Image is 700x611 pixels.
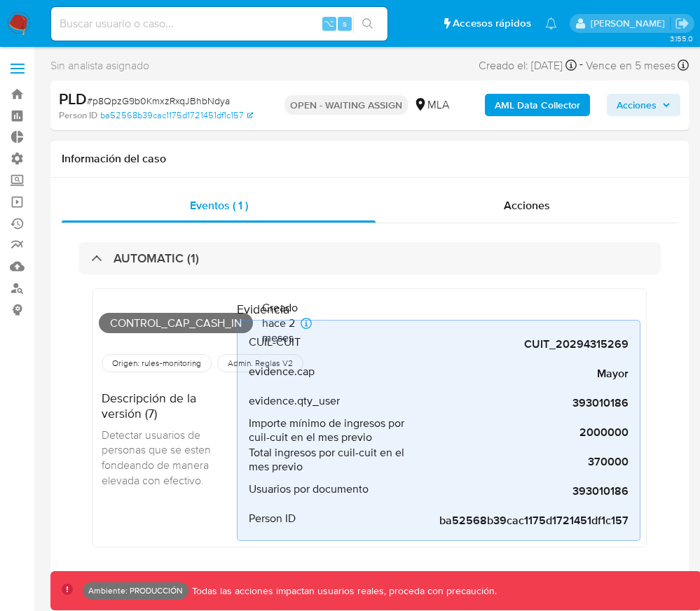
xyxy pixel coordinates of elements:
[87,94,230,108] span: # p8QpzG9b0KmxzRxqJBhbNdya
[59,109,97,122] b: Person ID
[249,446,418,474] span: Total ingresos por cuil-cuit en el mes previo
[479,56,577,75] div: Creado el: [DATE]
[249,335,301,349] span: CUIL-CUIT
[545,17,557,29] a: Notificaciones
[237,302,640,317] h4: Evidencia
[353,14,382,34] button: search-icon
[418,337,629,351] span: CUIT_20294315269
[249,416,418,444] span: Importe mínimo de ingresos por cuil-cuit en el mes previo
[418,396,629,410] span: 393010186
[102,391,226,421] h4: Descripción de la versión (7)
[413,97,449,113] div: MLA
[675,16,689,31] a: Salir
[418,514,629,528] span: ba52568b39cac1175d1721451df1c157
[617,94,657,116] span: Acciones
[418,455,629,469] span: 370000
[59,87,87,110] b: PLD
[102,427,214,488] span: Detectar usuarios de personas que se esten fondeando de manera elevada con efectivo.
[99,313,253,334] span: Control_cap_cash_in
[586,58,675,73] span: Vence en 5 meses
[249,365,315,379] span: evidence.cap
[249,394,340,408] span: evidence.qty_user
[78,242,661,274] div: AUTOMATIC (1)
[504,197,550,213] span: Acciones
[485,94,590,116] button: AML Data Collector
[418,426,629,440] span: 2000000
[111,358,203,369] span: Origen: rules-monitoring
[188,584,497,598] p: Todas las acciones impactan usuarios reales, proceda con precaución.
[100,109,253,122] a: ba52568b39cac1175d1721451df1c157
[343,17,347,30] span: s
[418,484,629,498] span: 393010186
[591,17,670,30] p: facundoagustin.borghi@mercadolibre.com
[418,367,629,381] span: Mayor
[249,512,296,526] span: Person ID
[226,358,294,369] span: Admin. Reglas V2
[62,152,678,166] h1: Información del caso
[190,197,248,213] span: Eventos ( 1 )
[249,482,369,496] span: Usuarios por documento
[453,16,531,31] span: Accesos rápidos
[495,94,580,116] b: AML Data Collector
[284,95,408,115] p: OPEN - WAITING ASSIGN
[607,94,680,116] button: Acciones
[88,588,183,594] p: Ambiente: PRODUCCIÓN
[114,251,199,266] h3: AUTOMATIC (1)
[579,56,583,75] span: -
[324,17,334,30] span: ⌥
[51,15,387,33] input: Buscar usuario o caso...
[50,58,149,73] span: Sin analista asignado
